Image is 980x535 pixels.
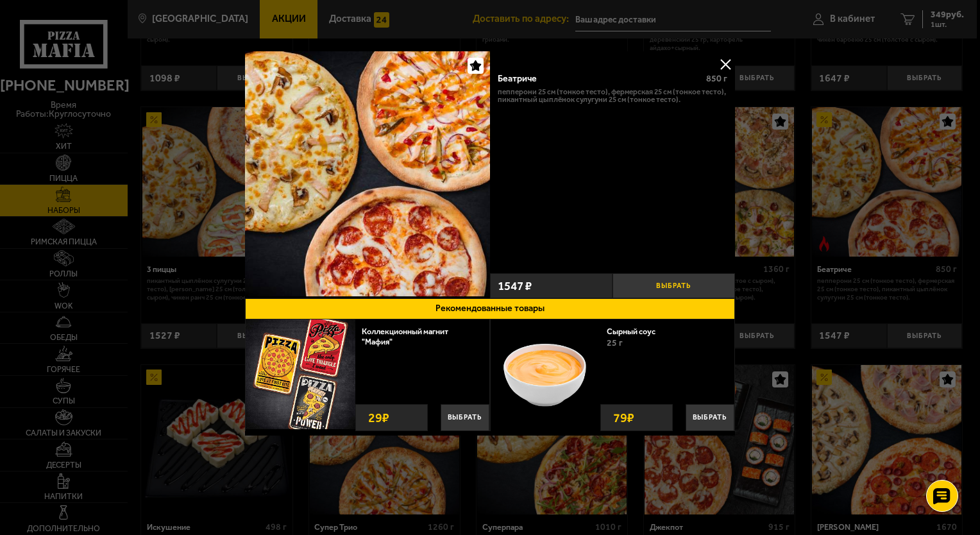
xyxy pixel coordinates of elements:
[498,280,532,292] span: 1547 ₽
[498,73,697,84] div: Беатриче
[362,327,448,346] a: Коллекционный магнит "Мафия"
[610,405,638,430] strong: 79 ₽
[686,404,734,431] button: Выбрать
[365,405,393,430] strong: 29 ₽
[498,88,727,104] p: Пепперони 25 см (тонкое тесто), Фермерская 25 см (тонкое тесто), Пикантный цыплёнок сулугуни 25 с...
[245,51,490,296] img: Беатриче
[245,51,490,298] a: Беатриче
[607,337,623,348] span: 25 г
[245,298,735,319] button: Рекомендованные товары
[612,273,735,298] button: Выбрать
[607,327,666,336] a: Сырный соус
[441,404,489,431] button: Выбрать
[706,73,727,84] span: 850 г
